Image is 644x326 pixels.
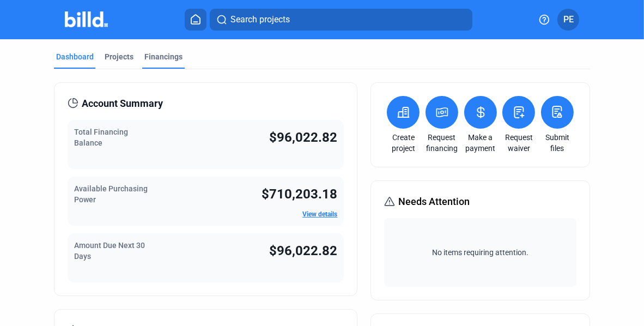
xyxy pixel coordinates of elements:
a: Request waiver [500,132,538,154]
span: Total Financing Balance [74,128,128,147]
a: Submit files [538,132,576,154]
span: Needs Attention [398,194,470,209]
span: No items requiring attention. [388,247,572,258]
button: PE [557,9,579,31]
span: Available Purchasing Power [74,184,148,204]
a: View details [302,210,337,218]
span: $710,203.18 [262,186,337,202]
span: $96,022.82 [269,130,337,145]
a: Request financing [423,132,461,154]
span: PE [563,13,574,26]
div: Projects [105,51,133,62]
span: Search projects [230,13,290,26]
span: Account Summary [82,96,163,111]
span: $96,022.82 [269,243,337,258]
img: Billd Company Logo [65,11,108,27]
a: Create project [384,132,422,154]
span: Amount Due Next 30 Days [74,241,145,261]
button: Search projects [210,9,472,31]
div: Dashboard [56,51,94,62]
a: Make a payment [461,132,500,154]
div: Financings [144,51,183,62]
